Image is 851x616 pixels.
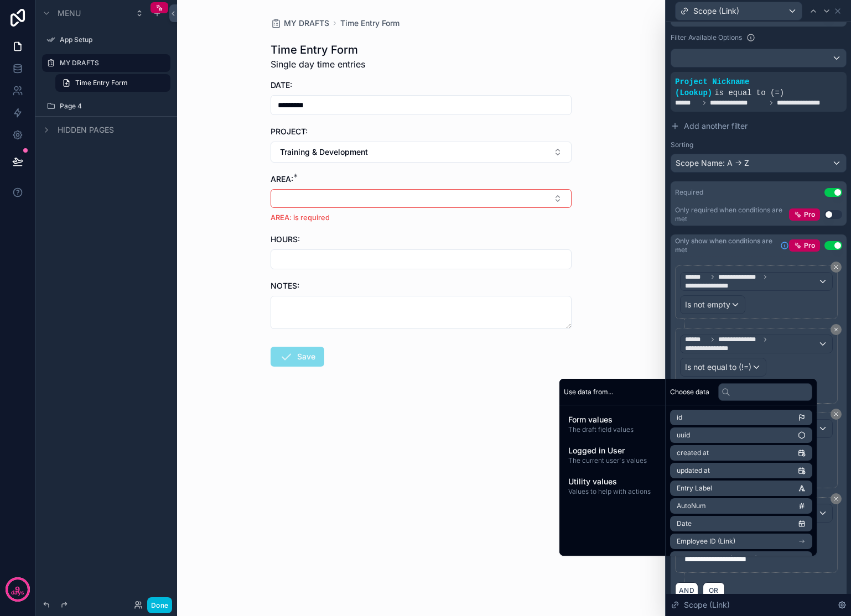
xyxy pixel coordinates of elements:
a: MY DRAFTS [271,18,329,29]
span: Use data from... [564,388,613,396]
button: OR [703,582,725,598]
label: Filter Available Options [671,33,742,42]
label: Page 4 [60,102,164,111]
span: Single day time entries [271,58,365,71]
a: Time Entry Form [340,18,399,29]
label: Sorting [671,140,693,149]
span: DATE: [271,80,292,90]
span: is equal to (=) [714,88,784,97]
button: Scope (Link) [675,2,802,20]
button: AND [675,582,698,598]
span: Form values [568,414,656,425]
button: Is not equal to (!=) [680,358,766,377]
div: Required [675,188,703,197]
span: Project Nickname (Lookup) [675,77,749,97]
span: Pro [804,210,815,219]
div: scrollable content [559,405,665,505]
button: Is not empty [680,295,745,314]
span: HOURS: [271,234,300,244]
span: NOTES: [271,281,299,290]
span: PROJECT: [271,127,308,136]
span: Training & Development [280,147,368,158]
label: App Setup [60,35,164,44]
a: Time Entry Form [55,74,170,92]
span: Scope (Link) [684,599,730,610]
span: Values to help with actions [568,487,656,496]
span: Menu [58,8,81,19]
span: Is not empty [685,299,730,310]
span: AREA: [271,174,293,184]
span: Add another filter [684,121,748,132]
button: Done [147,597,172,613]
p: days [11,588,24,597]
span: Only show when conditions are met [675,237,776,254]
label: MY DRAFTS [60,59,164,67]
button: Select Button [271,189,572,208]
span: Utility values [568,476,656,487]
p: 9 [15,584,20,595]
div: Scope Name: A -> Z [671,154,846,172]
button: Add another filter [671,116,847,136]
p: AREA: is required [271,212,572,223]
span: Logged in User [568,445,656,456]
h1: Time Entry Form [271,42,365,58]
button: Select Button [271,142,572,163]
span: Is not equal to (!=) [685,362,751,373]
span: Hidden pages [58,124,114,135]
span: Choose data [670,388,709,396]
span: Time Entry Form [75,79,128,87]
span: The current user's values [568,456,656,465]
span: OR [707,586,721,594]
button: Scope Name: A -> Z [671,154,847,173]
span: The draft field values [568,425,656,434]
div: Only required when conditions are met [675,206,789,223]
span: MY DRAFTS [284,18,329,29]
span: Scope (Link) [693,6,739,17]
span: Pro [804,241,815,250]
